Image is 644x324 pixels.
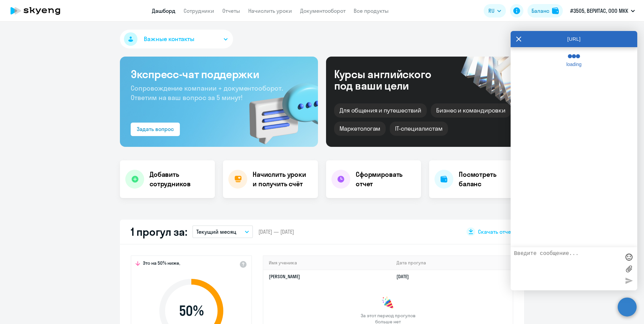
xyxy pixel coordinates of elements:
button: Задать вопрос [131,123,180,136]
th: Дата прогула [391,256,513,270]
h4: Начислить уроки и получить счёт [253,170,311,189]
h4: Сформировать отчет [356,170,416,189]
div: Маркетологам [334,122,386,136]
button: RU [484,4,506,18]
span: Скачать отчет [478,228,513,235]
div: IT-специалистам [390,122,448,136]
p: #3505, ВЕРИТАС, ООО МКК [570,7,628,15]
a: Дашборд [152,7,175,14]
span: loading [562,62,586,67]
span: Это на 50% ниже, [143,260,180,268]
div: Задать вопрос [137,125,174,133]
button: Балансbalance [527,4,563,18]
img: balance [552,7,559,14]
h4: Посмотреть баланс [459,170,519,189]
th: Имя ученика [263,256,391,270]
a: Сотрудники [184,7,214,14]
a: Документооборот [300,7,346,14]
a: [DATE] [396,273,414,280]
div: Бизнес и командировки [431,103,511,118]
span: RU [488,7,494,15]
div: Для общения и путешествий [334,103,427,118]
button: #3505, ВЕРИТАС, ООО МКК [567,3,638,19]
h3: Экспресс-чат поддержки [131,67,307,81]
button: Важные контакты [120,30,233,48]
a: Начислить уроки [248,7,292,14]
h4: Добавить сотрудников [150,170,210,189]
label: Лимит 10 файлов [624,264,634,274]
p: Текущий месяц [196,228,236,236]
button: Текущий месяц [192,225,253,238]
div: Баланс [532,7,549,15]
h2: 1 прогул за: [131,225,187,238]
img: bg-img [239,71,318,147]
a: Все продукты [354,7,389,14]
span: [DATE] — [DATE] [258,228,294,235]
div: Курсы английского под ваши цели [334,68,449,91]
img: congrats [381,296,395,310]
span: Важные контакты [144,35,194,43]
span: 50 % [153,303,230,319]
span: Сопровождение компании + документооборот. Ответим на ваш вопрос за 5 минут! [131,84,283,102]
a: Отчеты [222,7,240,14]
a: [PERSON_NAME] [269,273,300,280]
